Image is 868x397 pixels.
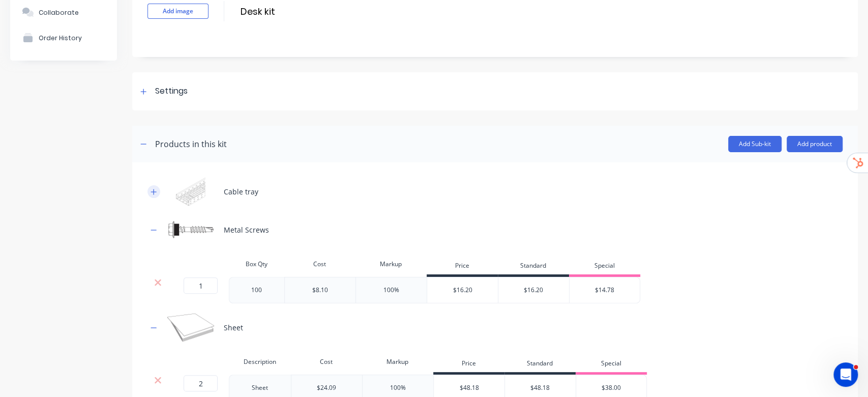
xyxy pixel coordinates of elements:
[117,329,137,336] span: News
[570,277,640,303] div: $14.78
[39,9,79,16] div: Collaborate
[498,277,569,303] div: $16.20
[51,303,102,344] button: Messages
[97,121,126,132] div: • [DATE]
[36,83,55,94] div: Team
[165,216,216,244] img: Metal Screws
[165,178,216,206] img: Cable tray
[12,111,32,131] img: Profile image for Cathy
[75,5,130,22] h1: Messages
[57,83,85,94] div: • [DATE]
[36,111,500,120] span: Hey [PERSON_NAME] 👋 Welcome to Factory! Take a look around, and if you have any questions just le...
[833,362,858,387] iframe: Intercom live chat
[390,383,406,392] div: 100%
[362,352,433,372] div: Markup
[284,254,355,274] div: Cost
[12,36,32,56] img: Profile image for Team
[234,381,285,394] div: Sheet
[504,354,576,375] div: Standard
[291,352,362,372] div: Cost
[170,329,186,336] span: Help
[155,85,188,98] div: Settings
[147,4,208,19] button: Add image
[57,46,85,56] div: • [DATE]
[229,254,284,274] div: Box Qty
[427,257,498,277] div: Price
[102,303,153,344] button: News
[383,286,399,295] div: 100%
[498,257,569,277] div: Standard
[576,354,647,375] div: Special
[36,121,95,132] div: [PERSON_NAME]
[433,354,504,375] div: Price
[10,25,117,50] button: Order History
[178,4,197,22] div: Close
[240,4,420,19] input: Enter kit name
[184,277,218,294] input: ?
[153,303,203,344] button: Help
[224,186,258,197] div: Cable tray
[231,283,282,297] div: 100
[317,383,336,392] div: $24.09
[728,136,782,152] button: Add Sub-kit
[312,286,328,295] div: $8.10
[165,314,216,342] img: Sheet
[155,138,227,150] div: Products in this kit
[787,136,843,152] button: Add product
[569,257,640,277] div: Special
[224,322,243,333] div: Sheet
[39,34,82,42] div: Order History
[229,352,291,372] div: Description
[427,277,498,303] div: $16.20
[56,272,148,293] button: Ask a question
[184,375,218,391] input: ?
[15,329,36,336] span: Home
[355,254,427,274] div: Markup
[36,46,55,56] div: Team
[56,329,96,336] span: Messages
[12,73,32,94] img: Profile image for Team
[224,224,269,235] div: Metal Screws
